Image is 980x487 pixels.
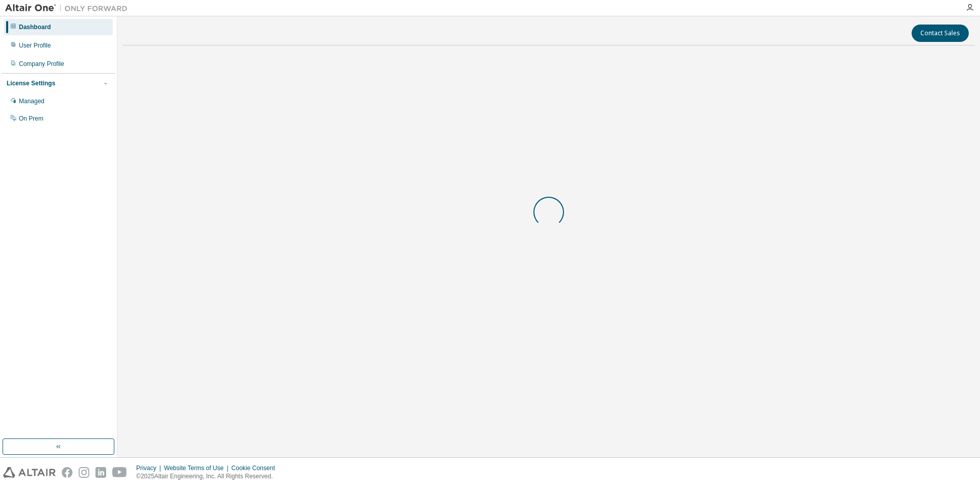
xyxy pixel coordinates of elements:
div: Dashboard [19,23,51,31]
img: altair_logo.svg [3,467,56,478]
div: Cookie Consent [231,464,281,472]
img: youtube.svg [112,467,127,478]
div: Managed [19,97,44,105]
img: linkedin.svg [95,467,106,478]
img: Altair One [5,3,133,13]
img: facebook.svg [62,467,72,478]
div: User Profile [19,41,51,50]
div: On Prem [19,114,43,123]
p: © 2025 Altair Engineering, Inc. All Rights Reserved. [136,472,281,481]
button: Contact Sales [912,25,969,42]
div: Company Profile [19,60,64,68]
div: Website Terms of Use [164,464,231,472]
div: License Settings [7,79,55,87]
img: instagram.svg [79,467,89,478]
div: Privacy [136,464,164,472]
